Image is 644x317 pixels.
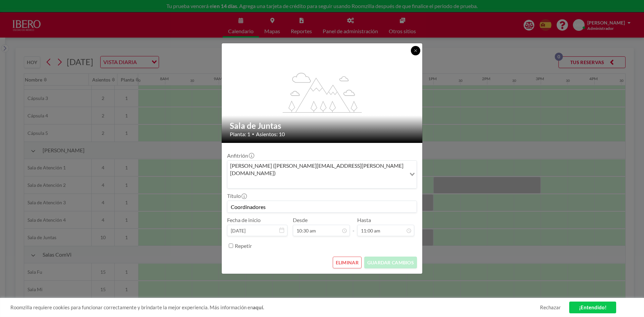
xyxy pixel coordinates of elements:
[353,219,355,234] span: -
[364,257,417,268] button: GUARDAR CAMBIOS
[283,72,362,112] g: flex-grow: 1.2;
[230,121,415,131] h2: Sala de Juntas
[230,131,250,138] span: Planta: 1
[235,243,252,249] label: Repetir
[10,304,540,311] span: Roomzilla requiere cookies para funcionar correctamente y brindarte la mejor experiencia. Más inf...
[227,201,417,212] input: (Sin título)
[540,304,561,311] a: Rechazar
[253,304,264,310] a: aquí.
[333,257,362,268] button: ELIMINAR
[228,178,406,187] input: Search for option
[252,131,254,137] span: •
[357,217,371,223] label: Hasta
[227,161,417,189] div: Search for option
[229,162,405,177] span: [PERSON_NAME] ([PERSON_NAME][EMAIL_ADDRESS][PERSON_NAME][DOMAIN_NAME])
[256,131,285,138] span: Asientos: 10
[227,152,254,159] label: Anfitrión
[227,217,261,223] label: Fecha de inicio
[227,193,246,199] label: Título
[569,302,616,313] a: ¡Entendido!
[293,217,308,223] label: Desde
